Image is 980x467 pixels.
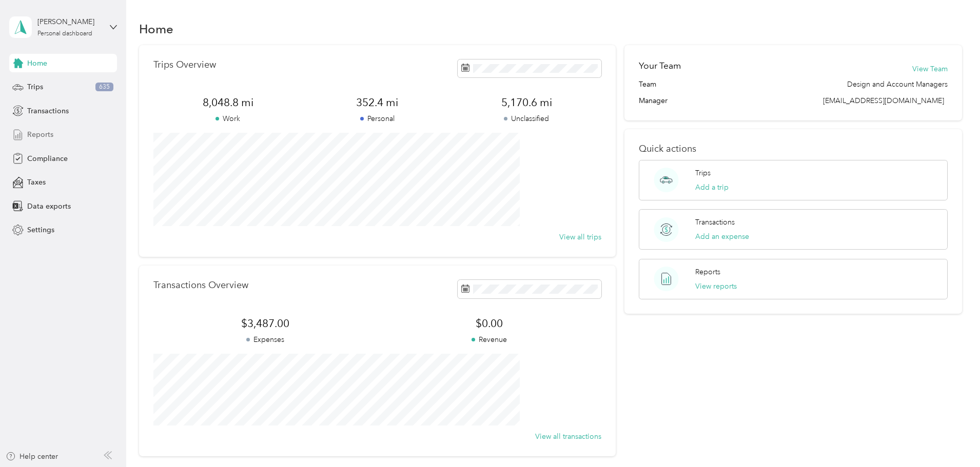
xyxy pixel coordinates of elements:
[153,316,377,331] span: $3,487.00
[639,59,681,72] h2: Your Team
[912,64,948,74] button: View Team
[377,334,601,345] p: Revenue
[303,95,452,110] span: 352.4 mi
[639,95,668,106] span: Manager
[847,79,948,90] span: Design and Account Managers
[27,58,47,69] span: Home
[37,31,92,37] div: Personal dashboard
[27,82,43,92] span: Trips
[452,113,601,124] p: Unclassified
[639,79,656,90] span: Team
[27,106,69,116] span: Transactions
[923,410,980,467] iframe: Everlance-gr Chat Button Frame
[95,83,113,92] span: 635
[452,95,601,110] span: 5,170.6 mi
[6,451,58,462] button: Help center
[303,113,452,124] p: Personal
[695,182,729,193] button: Add a trip
[27,225,54,235] span: Settings
[139,24,173,34] h1: Home
[559,232,601,242] button: View all trips
[153,113,303,124] p: Work
[695,217,735,228] p: Transactions
[27,201,71,212] span: Data exports
[535,431,601,442] button: View all transactions
[153,59,216,70] p: Trips Overview
[823,96,944,105] span: [EMAIL_ADDRESS][DOMAIN_NAME]
[153,95,303,110] span: 8,048.8 mi
[695,231,749,242] button: Add an expense
[37,16,102,27] div: [PERSON_NAME]
[639,144,948,154] p: Quick actions
[27,153,68,164] span: Compliance
[27,177,46,188] span: Taxes
[153,280,248,291] p: Transactions Overview
[27,129,53,140] span: Reports
[377,316,601,331] span: $0.00
[695,267,720,277] p: Reports
[153,334,377,345] p: Expenses
[695,168,711,178] p: Trips
[695,281,737,292] button: View reports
